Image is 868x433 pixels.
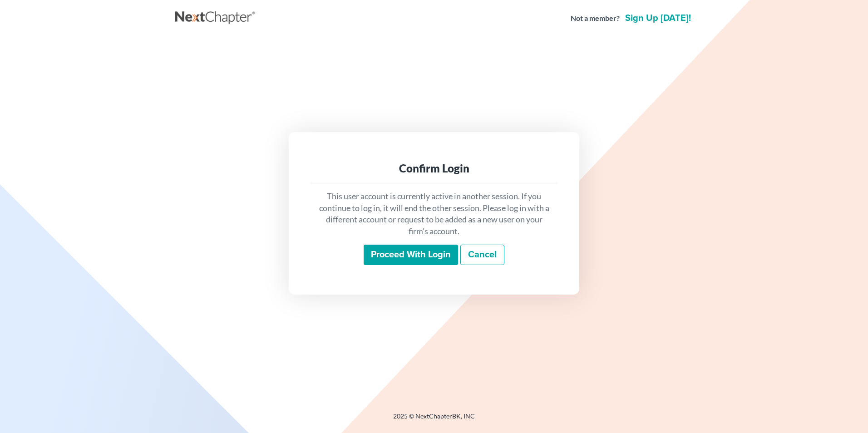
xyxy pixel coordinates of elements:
div: Confirm Login [318,161,550,176]
p: This user account is currently active in another session. If you continue to log in, it will end ... [318,191,550,237]
strong: Not a member? [571,13,620,24]
div: 2025 © NextChapterBK, INC [175,412,693,428]
input: Proceed with login [364,245,458,266]
a: Cancel [460,245,504,266]
a: Sign up [DATE]! [623,14,693,23]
